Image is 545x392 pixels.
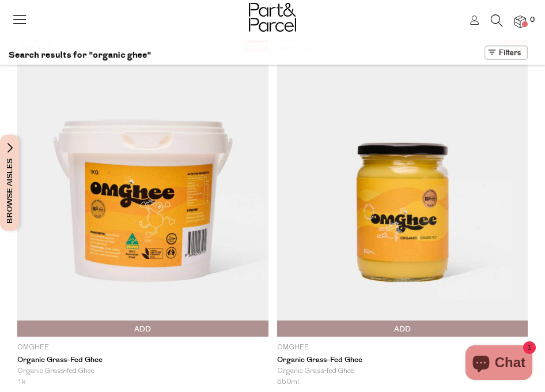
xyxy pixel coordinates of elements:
p: OMGhee [277,342,528,353]
a: Organic Grass-fed Ghee [17,356,268,365]
h1: Search results for "organic ghee" [9,46,152,65]
a: 0 [514,16,526,28]
div: Organic Grass-fed Ghee [277,366,528,377]
p: OMGhee [17,342,268,353]
img: Organic Grass-fed Ghee [17,40,268,337]
img: Organic Grass-fed Ghee [277,40,528,337]
img: Part&Parcel [249,3,296,32]
span: Browse Aisles [3,135,16,231]
div: Organic Grass-fed Ghee [17,366,268,377]
button: Add To Parcel [277,321,528,337]
span: 1k [17,377,26,388]
span: 0 [527,15,538,25]
button: Add To Parcel [17,321,268,337]
a: Organic Grass-fed Ghee [277,356,528,365]
inbox-online-store-chat: Shopify online store chat [462,345,536,383]
span: 550ml [277,377,299,388]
